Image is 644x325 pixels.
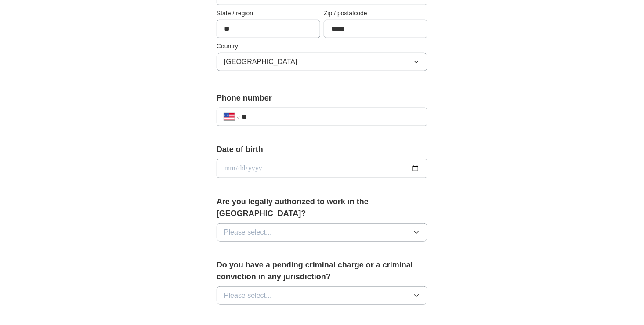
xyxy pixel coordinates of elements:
[217,286,427,305] button: Please select...
[217,42,427,51] label: Country
[217,144,427,155] label: Date of birth
[217,92,427,104] label: Phone number
[217,196,427,220] label: Are you legally authorized to work in the [GEOGRAPHIC_DATA]?
[224,227,272,238] span: Please select...
[217,259,427,283] label: Do you have a pending criminal charge or a criminal conviction in any jurisdiction?
[224,290,272,301] span: Please select...
[217,223,427,242] button: Please select...
[224,57,297,67] span: [GEOGRAPHIC_DATA]
[217,53,427,71] button: [GEOGRAPHIC_DATA]
[324,9,427,18] label: Zip / postalcode
[217,9,320,18] label: State / region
